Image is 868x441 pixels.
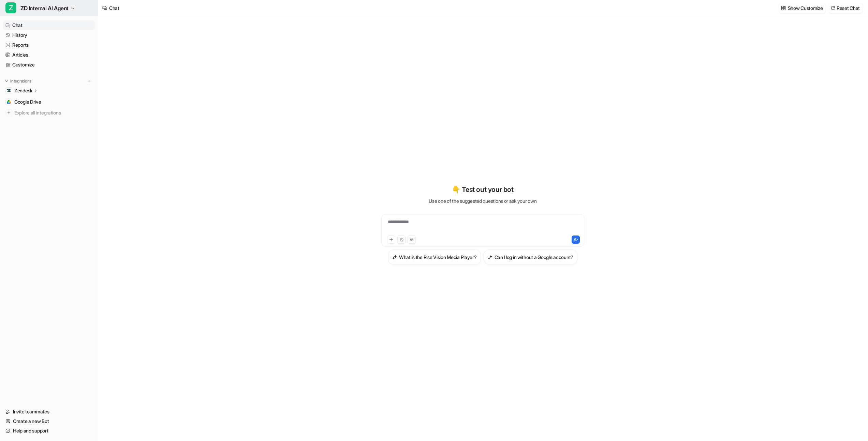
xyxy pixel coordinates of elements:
p: 👇 Test out your bot [452,184,513,195]
a: Google DriveGoogle Drive [3,97,95,107]
span: Explore all integrations [14,107,92,118]
a: Articles [3,50,95,60]
a: Invite teammates [3,407,95,416]
p: Show Customize [788,4,823,12]
a: History [3,30,95,40]
button: What is the Rise Vision Media Player?What is the Rise Vision Media Player? [388,249,481,264]
img: customize [781,5,786,11]
button: Integrations [3,78,33,85]
p: Integrations [10,78,31,84]
a: Chat [3,20,95,30]
img: reset [830,5,835,11]
span: ZD Internal AI Agent [20,3,69,13]
img: expand menu [4,79,9,83]
div: Chat [109,4,119,12]
p: Zendesk [14,87,32,94]
img: Google Drive [7,100,11,104]
img: menu_add.svg [87,79,91,83]
img: Zendesk [7,89,11,93]
a: Reports [3,40,95,50]
button: Reset Chat [828,3,863,13]
a: Help and support [3,426,95,436]
span: Z [5,2,16,13]
span: Google Drive [14,98,41,105]
img: explore all integrations [5,109,12,116]
button: Can I log in without a Google account?Can I log in without a Google account? [484,249,577,264]
h3: Can I log in without a Google account? [495,254,573,261]
img: What is the Rise Vision Media Player? [392,255,397,260]
p: Use one of the suggested questions or ask your own [429,197,536,204]
a: Create a new Bot [3,416,95,426]
a: Customize [3,60,95,70]
h3: What is the Rise Vision Media Player? [399,254,477,261]
img: Can I log in without a Google account? [488,255,492,260]
a: Explore all integrations [3,108,95,118]
button: Show Customize [779,3,826,13]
